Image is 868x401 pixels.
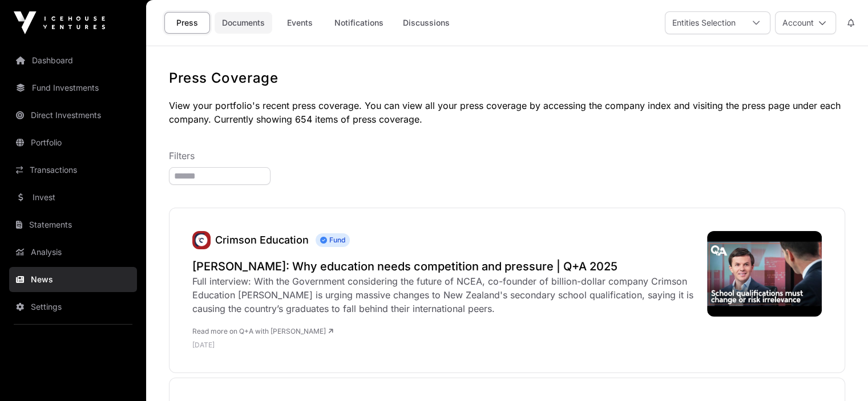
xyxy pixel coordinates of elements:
[9,157,137,183] a: Transactions
[9,294,137,319] a: Settings
[9,75,137,100] a: Fund Investments
[316,233,350,247] span: Fund
[9,240,137,265] a: Analysis
[327,12,391,34] a: Notifications
[9,48,137,73] a: Dashboard
[192,274,696,315] div: Full interview: With the Government considering the future of NCEA, co-founder of billion-dollar ...
[192,231,211,249] a: Crimson Education
[9,185,137,210] a: Invest
[192,231,211,249] img: unnamed.jpg
[811,346,868,401] iframe: Chat Widget
[169,69,845,87] h1: Press Coverage
[9,130,137,155] a: Portfolio
[215,12,272,34] a: Documents
[192,327,333,335] a: Read more on Q+A with [PERSON_NAME]
[9,212,137,237] a: Statements
[9,103,137,128] a: Direct Investments
[665,12,742,34] div: Entities Selection
[14,11,105,34] img: Icehouse Ventures Logo
[395,12,457,34] a: Discussions
[277,12,322,34] a: Events
[164,12,210,34] a: Press
[169,99,845,126] p: View your portfolio's recent press coverage. You can view all your press coverage by accessing th...
[215,234,309,246] a: Crimson Education
[169,149,845,163] p: Filters
[9,267,137,292] a: News
[192,258,696,274] a: [PERSON_NAME]: Why education needs competition and pressure | Q+A 2025
[707,231,822,317] img: hqdefault.jpg
[192,341,696,350] p: [DATE]
[775,11,836,34] button: Account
